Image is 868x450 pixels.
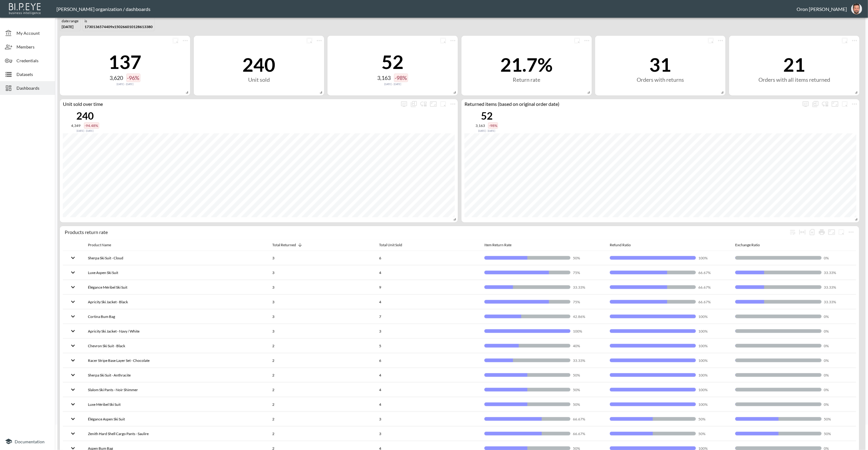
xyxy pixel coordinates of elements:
[735,416,851,422] div: 50/100 (50%)
[637,76,684,83] div: Orders with returns
[448,99,458,109] span: Chart settings
[735,329,851,334] div: 0/100 (0%)
[698,431,725,436] p: 50%
[484,343,600,348] div: 40/100 (40%)
[501,53,553,76] div: 21.7%
[71,123,81,128] div: 4,349
[573,358,600,363] p: 33.33%
[243,76,276,83] div: Unit sold
[379,241,410,249] span: Total Unit Sold
[438,99,448,109] button: more
[698,329,725,334] p: 100%
[488,122,498,129] div: -98%
[374,251,479,265] th: 6
[83,324,267,338] th: Apricity Ski Jacket - Navy / White
[827,227,837,237] button: Fullscreen
[68,399,78,409] button: expand row
[62,24,74,29] span: [DATE]
[735,285,851,290] div: 33.33/100 (33.33%)
[610,285,725,290] div: 66.67/100 (66.67%)
[797,6,847,12] div: Oron [PERSON_NAME]
[811,99,820,109] div: Show chart as table
[267,265,374,280] th: 3
[68,370,78,380] button: expand row
[305,36,314,45] button: more
[484,270,600,275] div: 75/100 (75%)
[83,412,267,426] th: Élégance Aspen Ski Suit
[83,339,267,353] th: Chevron Ski Suit - Black
[706,36,716,45] button: more
[374,412,479,426] th: 3
[573,343,600,348] p: 40%
[68,253,78,263] button: expand row
[837,227,846,237] button: more
[267,280,374,294] th: 3
[484,299,600,304] div: 75/100 (75%)
[573,373,600,378] p: 50%
[272,241,296,249] div: Total Returned
[610,343,725,348] div: 100/100 (100%)
[807,227,817,237] div: Number of rows selected for download: 82
[735,373,851,378] div: 0/100 (0%)
[698,416,725,422] p: 50%
[610,314,725,319] div: 100/100 (100%)
[62,19,78,23] div: DATE RANGE
[68,297,78,307] button: expand row
[378,50,408,73] div: 52
[438,100,448,106] span: Attach chart to a group
[68,282,78,292] button: expand row
[374,324,479,338] th: 3
[68,267,78,278] button: expand row
[60,101,399,107] div: Unit sold over time
[484,285,600,290] div: 33.33/100 (33.33%)
[824,387,851,392] p: 0%
[180,36,190,45] span: Chart settings
[71,129,99,132] div: Compared to Jan 10, 2025 - May 01, 2025
[85,24,153,29] span: 1730136574409x150266010128613380
[610,270,725,275] div: 66.67/100 (66.67%)
[847,2,866,16] button: oron@bipeye.com
[378,82,408,86] div: Compared to Jan 10, 2025 - May 01, 2025
[267,251,374,265] th: 3
[573,314,600,319] p: 42.86%
[56,6,797,12] div: [PERSON_NAME] organization / dashboards
[374,295,479,309] th: 4
[501,76,553,83] div: Return rate
[735,314,851,319] div: 0/100 (0%)
[824,314,851,319] p: 0%
[573,431,600,436] p: 66.67%
[374,339,479,353] th: 5
[735,358,851,363] div: 0/100 (0%)
[68,355,78,365] button: expand row
[83,427,267,441] th: Zenith Hard Shell Cargo Pants - Saulire
[716,36,725,45] button: more
[429,99,438,109] button: Fullscreen
[824,431,851,436] p: 50%
[850,36,859,45] button: more
[374,353,479,368] th: 6
[830,99,840,109] button: Fullscreen
[484,402,600,407] div: 50/100 (50%)
[824,329,851,334] p: 0%
[476,123,485,128] div: 3,163
[610,416,725,422] div: 50/100 (50%)
[698,255,725,261] p: 100%
[68,384,78,395] button: expand row
[109,82,142,86] div: Compared to Jan 10, 2025 - May 01, 2025
[573,402,600,407] p: 50%
[314,36,324,45] span: Chart settings
[824,373,851,378] p: 0%
[438,37,448,43] span: Attach chart to a group
[788,227,797,237] div: Wrap text
[68,326,78,336] button: expand row
[8,2,43,15] img: bipeye-logo
[267,353,374,368] th: 2
[83,309,267,324] th: Cortina Bum Bag
[16,30,50,36] span: My Account
[374,265,479,280] th: 4
[461,101,801,107] div: Returned items (based on original order date)
[484,314,600,319] div: 42.86/100 (42.86%)
[698,314,725,319] p: 100%
[801,99,811,109] span: Display settings
[83,265,267,280] th: Luxe Aspen Ski Suit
